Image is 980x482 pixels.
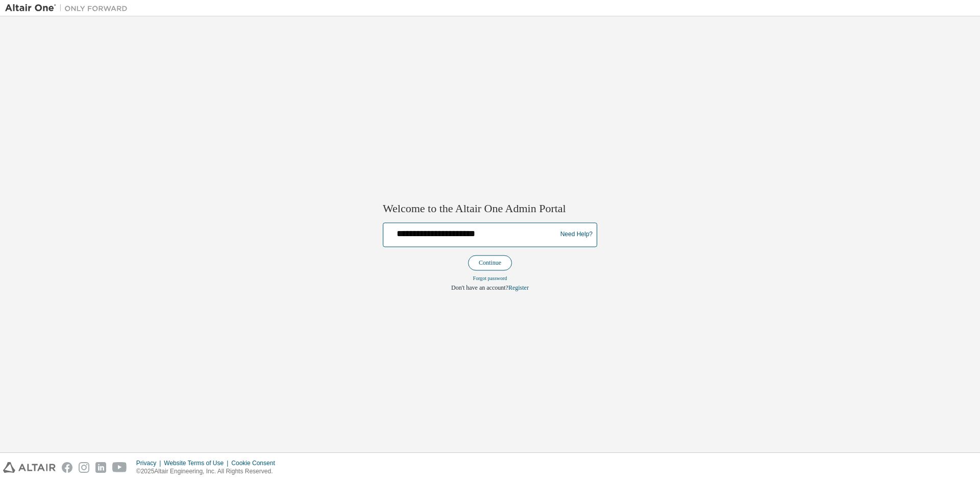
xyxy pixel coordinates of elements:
[62,462,72,473] img: facebook.svg
[451,284,508,291] span: Don't have an account?
[164,459,231,467] div: Website Terms of Use
[136,459,164,467] div: Privacy
[383,202,597,216] h2: Welcome to the Altair One Admin Portal
[3,462,56,473] img: altair_logo.svg
[560,235,593,235] a: Need Help?
[79,462,89,473] img: instagram.svg
[112,462,127,473] img: youtube.svg
[136,467,281,476] p: © 2025 Altair Engineering, Inc. All Rights Reserved.
[5,3,133,13] img: Altair One
[508,284,529,291] a: Register
[95,462,106,473] img: linkedin.svg
[473,275,507,281] a: Forgot password
[468,255,512,270] button: Continue
[231,459,281,467] div: Cookie Consent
